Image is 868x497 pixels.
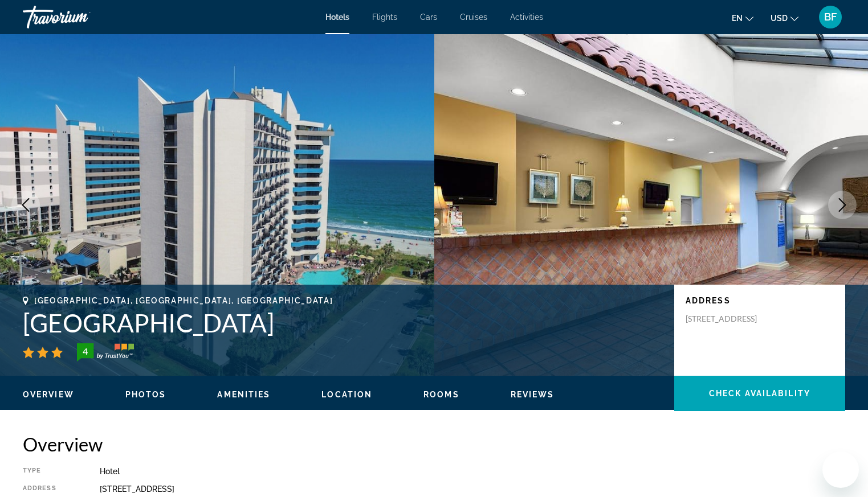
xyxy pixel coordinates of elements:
button: Check Availability [674,376,845,411]
div: Hotel [100,467,845,476]
button: Photos [125,389,166,400]
span: Reviews [511,390,555,399]
a: Activities [510,13,543,22]
p: [STREET_ADDRESS] [686,314,777,324]
img: trustyou-badge-hor.svg [77,343,134,362]
span: Amenities [217,390,270,399]
div: Address [23,484,71,494]
button: Overview [23,389,74,400]
p: Address [686,296,834,305]
button: Reviews [511,389,555,400]
button: Location [321,389,372,400]
span: en [732,14,743,23]
a: Cars [420,13,437,22]
h1: [GEOGRAPHIC_DATA] [23,308,663,338]
button: User Menu [816,5,845,29]
span: [GEOGRAPHIC_DATA], [GEOGRAPHIC_DATA], [GEOGRAPHIC_DATA] [34,296,333,305]
span: Photos [125,390,166,399]
div: [STREET_ADDRESS] [100,484,845,494]
iframe: Button to launch messaging window [822,451,859,488]
a: Travorium [23,2,137,32]
span: Rooms [423,390,459,399]
a: Cruises [460,13,487,22]
button: Rooms [423,389,459,400]
div: Type [23,467,71,476]
a: Flights [372,13,397,22]
button: Next image [828,191,857,219]
button: Change language [732,10,753,26]
button: Previous image [11,191,40,219]
span: Location [321,390,372,399]
a: Hotels [325,13,349,22]
span: Overview [23,390,74,399]
span: Check Availability [709,389,810,398]
button: Change currency [771,10,798,26]
div: 4 [74,344,96,358]
button: Amenities [217,389,270,400]
span: USD [771,14,788,23]
span: BF [824,11,837,23]
h2: Overview [23,433,845,455]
